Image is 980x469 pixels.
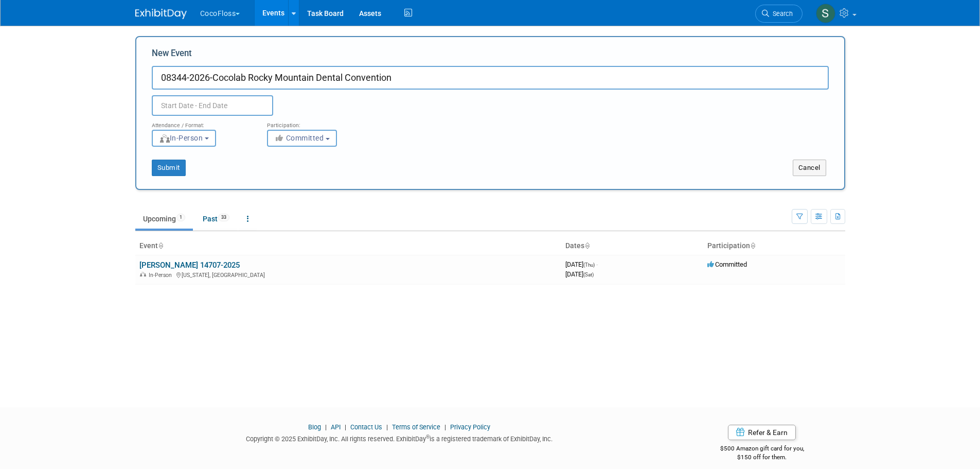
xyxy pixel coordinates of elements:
[158,241,163,250] a: Sort by Event Name
[755,5,803,23] a: Search
[583,272,594,277] span: (Sat)
[308,423,321,431] a: Blog
[392,423,440,431] a: Terms of Service
[728,425,796,440] a: Refer & Earn
[152,160,186,176] button: Submit
[152,130,216,147] button: In-Person
[218,214,229,221] span: 33
[561,237,703,255] th: Dates
[135,432,664,444] div: Copyright © 2025 ExhibitDay, Inc. All rights reserved. ExhibitDay is a registered trademark of Ex...
[342,423,349,431] span: |
[267,116,367,129] div: Participation:
[350,423,382,431] a: Contact Us
[135,209,193,229] a: Upcoming1
[152,47,192,63] label: New Event
[450,423,490,431] a: Privacy Policy
[149,272,175,279] span: In-Person
[707,260,747,268] span: Committed
[583,262,595,268] span: (Thu)
[679,438,845,461] div: $500 Amazon gift card for you,
[176,214,185,221] span: 1
[274,134,324,142] span: Committed
[565,260,598,268] span: [DATE]
[331,423,341,431] a: API
[679,453,845,462] div: $150 off for them.
[750,241,755,250] a: Sort by Participation Type
[384,423,390,431] span: |
[267,130,337,147] button: Committed
[793,160,826,176] button: Cancel
[152,66,829,90] input: Name of Trade Show / Conference
[152,95,273,116] input: Start Date - End Date
[426,434,430,440] sup: ®
[703,237,845,255] th: Participation
[442,423,449,431] span: |
[152,116,252,129] div: Attendance / Format:
[596,260,598,268] span: -
[135,237,561,255] th: Event
[565,270,594,278] span: [DATE]
[159,134,203,142] span: In-Person
[816,4,835,23] img: Samantha Meyers
[323,423,329,431] span: |
[584,241,590,250] a: Sort by Start Date
[135,9,187,19] img: ExhibitDay
[139,270,557,279] div: [US_STATE], [GEOGRAPHIC_DATA]
[195,209,237,229] a: Past33
[139,260,240,270] a: [PERSON_NAME] 14707-2025
[769,10,793,18] span: Search
[140,272,146,277] img: In-Person Event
